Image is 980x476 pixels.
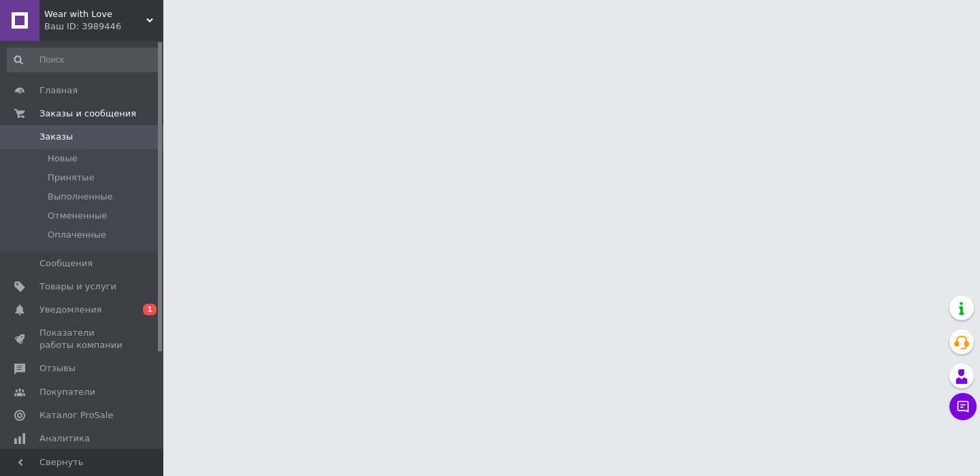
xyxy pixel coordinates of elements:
span: Сообщения [39,257,93,270]
button: Чат с покупателем [949,393,977,420]
div: Ваш ID: 3989446 [44,20,163,33]
span: Товары и услуги [39,281,116,293]
span: Принятые [48,172,95,184]
span: Заказы и сообщения [39,108,136,120]
span: Заказы [39,131,73,143]
span: Отмененные [48,210,107,222]
span: Выполненные [48,191,113,203]
span: 1 [143,304,157,315]
span: Главная [39,84,78,97]
span: Оплаченные [48,229,106,241]
span: Аналитика [39,432,90,445]
span: Покупатели [39,386,95,398]
span: Wear with Love [44,8,146,20]
span: Уведомления [39,304,101,316]
input: Поиск [7,48,161,72]
span: Каталог ProSale [39,409,113,422]
span: Показатели работы компании [39,327,126,351]
span: Отзывы [39,362,76,375]
span: Новые [48,153,78,165]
